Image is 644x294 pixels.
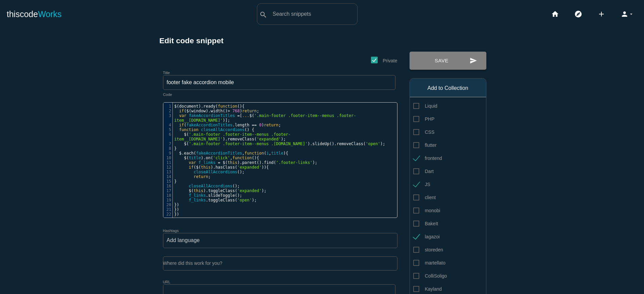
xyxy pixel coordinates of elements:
input: Search snippets [269,7,357,21]
span: . (); [174,193,242,198]
i: home [551,3,559,25]
i: add [597,3,605,25]
span: = [218,160,220,165]
div: 4 [163,123,172,127]
span: slideToggle [208,193,235,198]
span: if [189,165,194,170]
span: f_links [189,198,206,202]
span: ( ). (). ( ); [174,141,385,146]
span: 'open' [237,198,252,202]
span: return [242,109,257,113]
span: 768 [232,109,240,113]
span: each [184,151,194,156]
span: slideUp [312,141,329,146]
i: explore [574,3,582,25]
span: removeClass [227,137,254,141]
div: 11 [163,160,172,165]
span: } [174,179,177,184]
span: $ [189,188,191,193]
span: Private [371,57,397,65]
i: arrow_drop_down [629,3,634,25]
span: ColliSoligo [413,272,447,280]
span: function [245,151,264,156]
span: closeAllAccordions [194,170,237,174]
span: ( . ) ; [174,123,281,127]
span: 'open' [366,141,380,146]
span: if [179,123,184,127]
span: '.footer-links' [276,160,312,165]
button: sendSave [410,52,486,70]
span: window [191,109,206,113]
span: $ [196,165,199,170]
span: $ [250,113,252,118]
span: ( ). ( ); [174,188,267,193]
span: this [228,160,237,165]
i: person [621,3,629,25]
span: '.main-footer .footer-item--menus .[DOMAIN_NAME]' [189,141,308,146]
div: 14 [163,174,172,179]
span: () { [174,127,255,132]
label: Where did this work for you? [163,260,222,266]
input: Add language [167,233,207,247]
div: 9 [163,151,172,156]
span: storeden [413,246,443,254]
span: on [206,156,210,160]
span: . ( , ( , ){ [174,151,288,156]
span: $ [174,104,177,109]
span: f_links [199,160,216,165]
span: f_links [189,193,206,198]
div: 5 [163,127,172,132]
span: (); [174,184,240,188]
span: frontend [413,154,442,163]
span: ready [203,104,215,109]
span: 'expanded' [237,188,261,193]
span: function [218,104,237,109]
span: flutter [413,141,437,150]
div: 18 [163,193,172,198]
span: lagazoi [413,233,440,241]
span: client [413,193,436,202]
span: martellato [413,259,445,267]
span: toggleClass [208,198,235,202]
span: Liquid [413,102,437,110]
span: ( ). (). ( ); [174,160,318,165]
a: thiscodeWorks [7,3,62,25]
span: CSS [413,128,435,136]
span: Works [38,9,61,19]
span: $ [223,160,225,165]
span: Dart [413,167,434,176]
div: 2 [163,109,172,113]
span: (); [174,170,245,174]
div: 20 [163,202,172,207]
span: removeClass [337,141,363,146]
label: Title [163,71,170,75]
div: 1 [163,104,172,109]
span: }) [174,202,179,207]
span: ( ). ( ); [174,132,291,141]
span: 'expanded' [257,137,281,141]
span: parent [242,160,257,165]
span: if [179,109,184,113]
span: = [237,113,239,118]
span: ( ( ). ( )){ [174,165,269,170]
span: 'expanded' [237,165,261,170]
span: document [179,104,199,109]
span: this [201,165,211,170]
span: title [271,151,283,156]
span: JS [413,180,430,189]
label: Code [163,93,172,97]
span: ; [174,174,211,179]
div: 7 [163,141,172,146]
span: [ ( )]; [174,113,356,123]
div: 8 [163,146,172,151]
span: hasClass [215,165,235,170]
span: width [211,109,223,113]
span: $ [186,109,189,113]
button: search [257,4,269,24]
span: return [264,123,278,127]
span: ( ). ( , (){ [174,156,259,160]
span: function [232,156,252,160]
div: 13 [163,170,172,174]
div: 16 [163,184,172,188]
span: . ( ); [174,198,257,202]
